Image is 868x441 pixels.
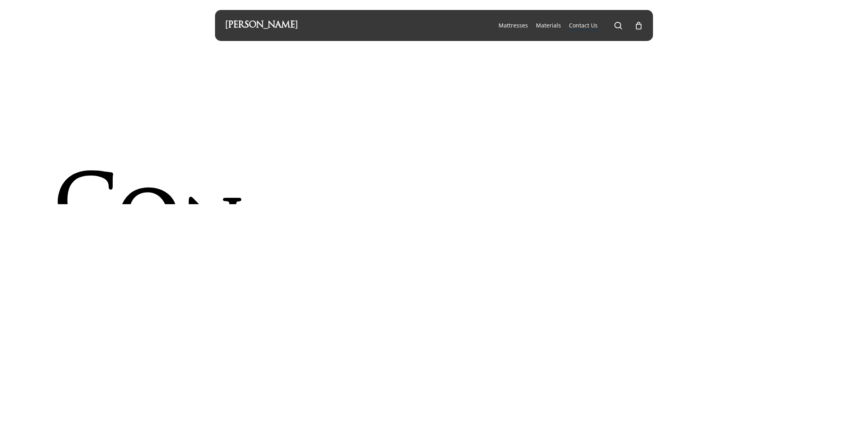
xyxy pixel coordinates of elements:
nav: Main Menu [495,10,643,41]
h1: Contact Us [54,110,624,204]
span: Contact Us [569,21,598,29]
span: Mattresses [499,21,528,29]
a: Cart [634,21,643,30]
span: Materials [536,21,561,29]
a: Materials [536,21,561,29]
a: Mattresses [499,21,528,29]
a: Contact Us [569,21,598,29]
span: a [293,203,342,297]
span: n [180,183,245,276]
span: t [245,193,293,286]
span: C [54,166,117,259]
a: [PERSON_NAME] [225,21,298,30]
span: o [117,174,180,267]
